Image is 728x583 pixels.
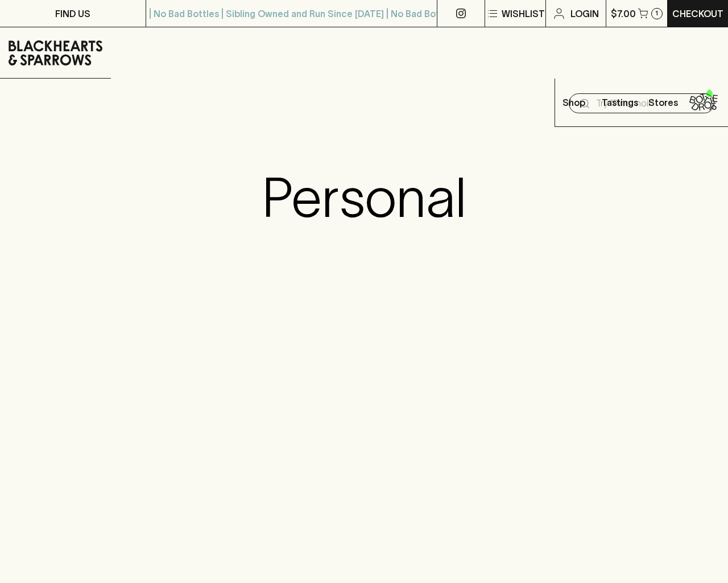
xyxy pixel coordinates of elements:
p: Wishlist [502,7,545,20]
img: Blackhearts_Personal_BANNER (1).png [237,327,491,582]
a: Stores [642,79,685,126]
p: Checkout [672,7,723,20]
p: Login [570,7,599,20]
p: 1 [655,10,658,17]
p: FIND US [55,7,90,20]
button: Shop [555,79,598,126]
h1: Personal [262,166,466,229]
input: Try "Pinot noir" [596,95,705,113]
p: Shop [562,96,585,109]
a: Tastings [598,79,642,126]
p: $7.00 [611,7,636,20]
